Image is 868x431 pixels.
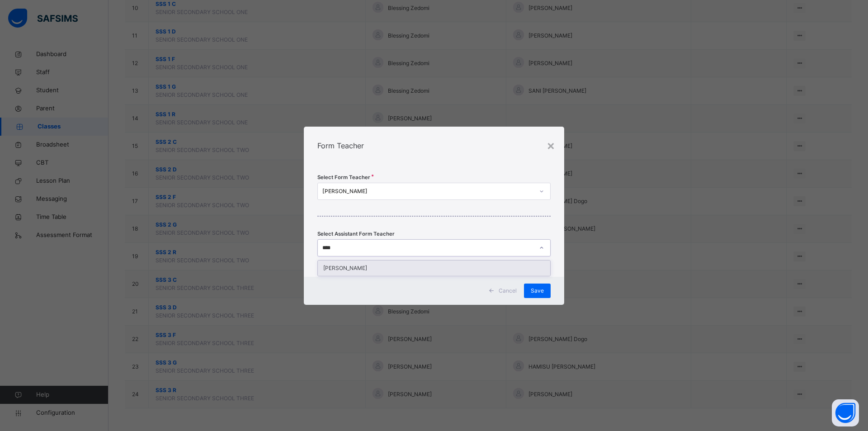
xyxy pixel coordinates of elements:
[322,187,534,195] div: [PERSON_NAME]
[832,399,859,426] button: Open asap
[318,260,550,276] div: [PERSON_NAME]
[547,136,555,155] div: ×
[317,141,364,150] span: Form Teacher
[317,174,370,181] span: Select Form Teacher
[499,287,517,295] span: Cancel
[531,287,544,295] span: Save
[317,230,395,238] span: Select Assistant Form Teacher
